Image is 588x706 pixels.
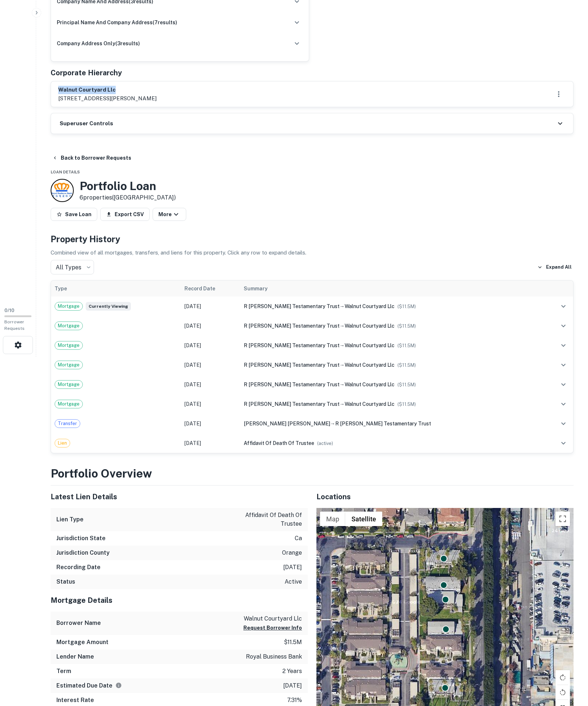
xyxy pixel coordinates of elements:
[557,398,570,410] button: expand row
[345,303,395,309] span: walnut courtyard llc
[181,433,240,453] td: [DATE]
[397,382,416,387] span: ($ 11.5M )
[51,465,574,482] h3: Portfolio Overview
[283,681,302,690] p: [DATE]
[51,281,181,297] th: Type
[181,375,240,394] td: [DATE]
[56,515,84,524] h6: Lien Type
[55,381,82,388] span: Mortgage
[51,595,308,606] h5: Mortgage Details
[397,362,416,368] span: ($ 11.5M )
[244,303,340,309] span: r [PERSON_NAME] testamentary trust
[51,170,80,174] span: Loan Details
[557,359,570,371] button: expand row
[345,343,395,348] span: walnut courtyard llc
[57,39,140,47] h6: company address only ( 3 results)
[56,652,94,661] h6: Lender Name
[56,681,122,690] h6: Estimated Due Date
[51,248,574,257] p: Combined view of all mortgages, transfers, and liens for this property. Click any row to expand d...
[244,341,539,349] div: →
[115,682,122,689] svg: Estimate is based on a standard schedule for this type of loan.
[181,281,240,297] th: Record Date
[60,119,113,128] h6: Superuser Controls
[287,696,302,705] p: 7.31%
[181,414,240,433] td: [DATE]
[55,303,82,310] span: Mortgage
[244,401,340,407] span: r [PERSON_NAME] testamentary trust
[181,336,240,355] td: [DATE]
[56,667,71,676] h6: Term
[55,322,82,329] span: Mortgage
[282,549,302,557] p: orange
[55,420,80,427] span: Transfer
[335,421,431,426] span: r [PERSON_NAME] testamentary trust
[557,437,570,449] button: expand row
[345,323,395,329] span: walnut courtyard llc
[283,563,302,572] p: [DATE]
[56,549,110,557] h6: Jurisdiction County
[244,381,539,388] div: →
[536,262,574,273] button: Expand All
[56,563,101,572] h6: Recording Date
[181,316,240,336] td: [DATE]
[345,362,395,368] span: walnut courtyard llc
[181,297,240,316] td: [DATE]
[284,638,302,647] p: $11.5m
[55,400,82,408] span: Mortgage
[51,491,308,502] h5: Latest Lien Details
[244,343,340,348] span: r [PERSON_NAME] testamentary trust
[244,440,314,446] span: affidavit of death of trustee
[244,400,539,408] div: →
[345,382,395,387] span: walnut courtyard llc
[56,638,108,647] h6: Mortgage Amount
[51,67,122,78] h5: Corporate Hierarchy
[244,361,539,369] div: →
[557,320,570,332] button: expand row
[57,18,177,26] h6: principal name and company address ( 7 results)
[557,417,570,430] button: expand row
[397,343,416,348] span: ($ 11.5M )
[55,440,70,447] span: Lien
[244,420,539,428] div: →
[181,355,240,375] td: [DATE]
[244,323,340,329] span: r [PERSON_NAME] testamentary trust
[244,362,340,368] span: r [PERSON_NAME] testamentary trust
[345,401,395,407] span: walnut courtyard llc
[58,94,157,103] p: [STREET_ADDRESS][PERSON_NAME]
[397,402,416,407] span: ($ 11.5M )
[555,512,570,526] button: Toggle fullscreen view
[557,378,570,391] button: expand row
[316,491,574,502] h5: Locations
[153,208,186,221] button: More
[320,512,345,526] button: Show street map
[244,302,539,310] div: →
[244,421,330,426] span: [PERSON_NAME] [PERSON_NAME]
[397,304,416,309] span: ($ 11.5M )
[55,342,82,349] span: Mortgage
[100,208,150,221] button: Export CSV
[49,151,134,164] button: Back to Borrower Requests
[56,534,106,543] h6: Jurisdiction State
[240,281,543,297] th: Summary
[243,614,302,623] p: walnut courtyard llc
[55,361,82,369] span: Mortgage
[56,577,75,586] h6: Status
[244,322,539,330] div: →
[317,441,333,446] span: ( active )
[86,302,131,311] span: Currently viewing
[181,394,240,414] td: [DATE]
[244,382,340,387] span: r [PERSON_NAME] testamentary trust
[80,179,176,193] h3: Portfolio Loan
[557,339,570,352] button: expand row
[345,512,382,526] button: Show satellite imagery
[4,308,14,313] span: 0 / 10
[285,577,302,586] p: active
[56,619,101,627] h6: Borrower Name
[552,648,588,683] div: Chat Widget
[51,232,574,245] h4: Property History
[237,511,302,528] p: affidavit of death of trustee
[555,685,570,699] button: Rotate map counterclockwise
[243,623,302,632] button: Request Borrower Info
[51,260,94,274] div: All Types
[557,300,570,312] button: expand row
